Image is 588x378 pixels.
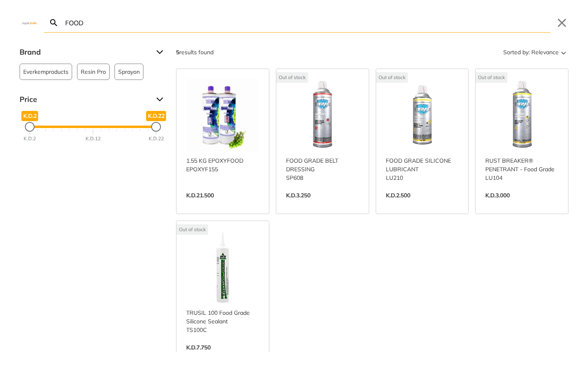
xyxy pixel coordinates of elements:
[176,46,214,59] div: results found
[86,135,101,142] div: K.D.12
[151,122,161,132] div: Maximum Price
[118,64,140,80] span: Sprayon
[149,135,164,142] div: K.D.22
[276,72,308,83] div: Out of stock
[176,49,179,56] strong: 5
[559,47,568,57] svg: Sort
[115,64,143,80] button: Sprayon
[64,13,551,32] input: Search…
[502,46,568,59] button: Sorted by:Relevance Sort
[77,64,110,80] button: Resin Pro
[49,18,59,28] svg: Search
[376,72,408,83] div: Out of stock
[476,72,507,83] div: Out of stock
[20,93,150,106] span: Price
[531,46,559,59] span: Relevance
[20,64,72,80] button: Everkemproducts
[555,16,568,29] button: Close
[20,21,39,24] img: Close
[81,64,106,80] span: Resin Pro
[176,224,208,235] div: Out of stock
[20,46,150,59] span: Brand
[25,122,35,132] div: Minimum Price
[24,135,36,142] div: K.D.2
[23,64,68,80] span: Everkemproducts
